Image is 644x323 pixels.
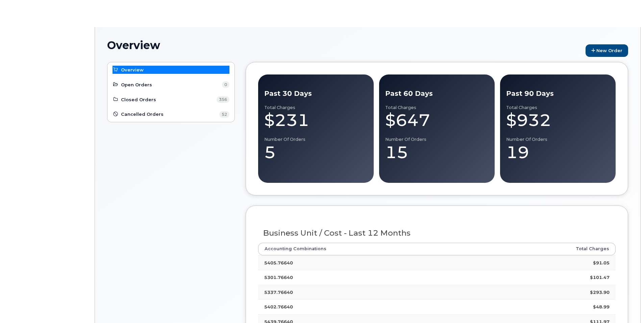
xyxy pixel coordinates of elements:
[506,89,610,99] div: Past 90 Days
[121,67,144,73] span: Overview
[590,289,610,295] strong: $293.90
[263,229,611,237] h3: Business Unit / Cost - Last 12 Months
[113,110,229,119] a: Cancelled Orders 52
[222,81,229,88] span: 0
[264,260,293,265] strong: 5405.76640
[479,243,616,255] th: Total Charges
[219,111,229,118] span: 52
[264,304,293,309] strong: 5402.76640
[258,243,479,255] th: Accounting Combinations
[107,39,582,51] h1: Overview
[506,137,610,142] div: Number of Orders
[586,44,628,57] a: New Order
[121,111,164,117] span: Cancelled Orders
[590,275,610,280] strong: $101.47
[593,260,610,265] strong: $91.05
[264,89,368,99] div: Past 30 Days
[385,137,489,142] div: Number of Orders
[385,110,489,130] div: $647
[593,304,610,309] strong: $48.99
[264,137,368,142] div: Number of Orders
[113,66,229,74] a: Overview
[385,142,489,163] div: 15
[506,110,610,130] div: $932
[264,275,293,280] strong: 5301.76640
[217,96,229,103] span: 356
[264,110,368,130] div: $231
[113,81,229,89] a: Open Orders 0
[113,95,229,104] a: Closed Orders 356
[506,142,610,163] div: 19
[121,96,156,103] span: Closed Orders
[385,89,489,99] div: Past 60 Days
[264,289,293,295] strong: 5337.76640
[264,142,368,163] div: 5
[506,105,610,110] div: Total Charges
[121,82,152,88] span: Open Orders
[385,105,489,110] div: Total Charges
[264,105,368,110] div: Total Charges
